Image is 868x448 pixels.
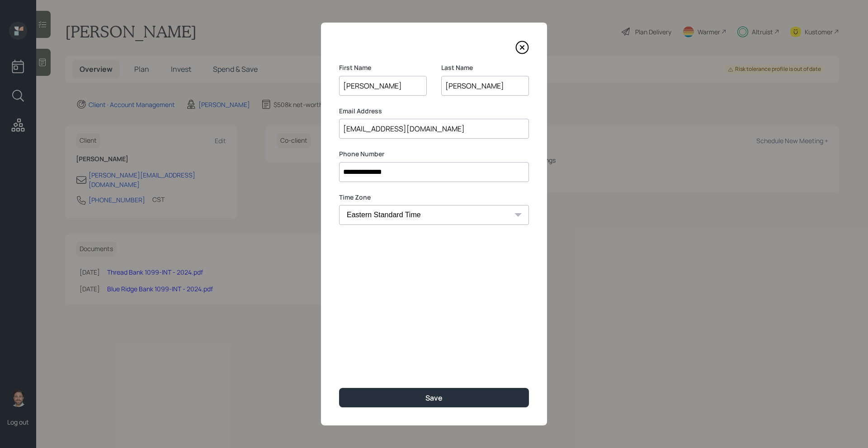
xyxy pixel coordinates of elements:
[339,107,529,116] label: Email Address
[339,149,529,159] label: Phone Number
[339,388,529,407] button: Save
[339,63,427,72] label: First Name
[339,193,529,202] label: Time Zone
[441,63,529,72] label: Last Name
[425,393,443,403] div: Save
